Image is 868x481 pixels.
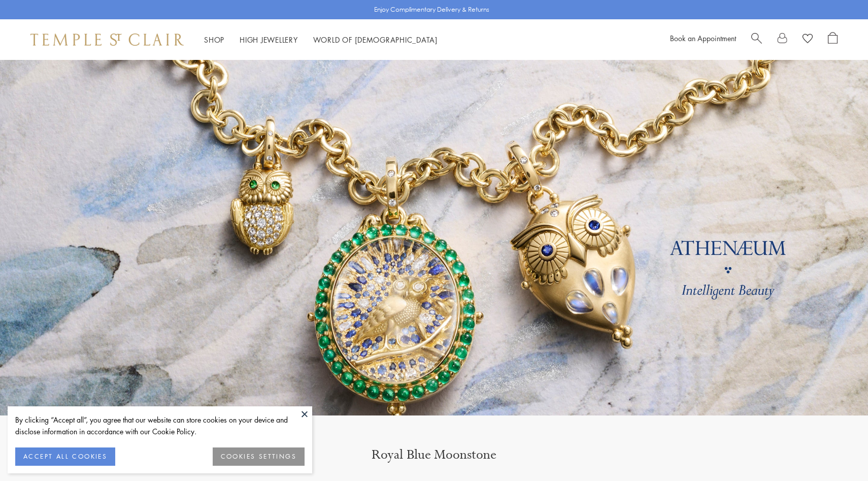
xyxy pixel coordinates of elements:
button: ACCEPT ALL COOKIES [15,447,115,466]
div: By clicking “Accept all”, you agree that our website can store cookies on your device and disclos... [15,414,305,437]
a: View Wishlist [803,32,813,47]
iframe: Gorgias live chat messenger [817,433,858,471]
a: Open Shopping Bag [828,32,838,47]
a: World of [DEMOGRAPHIC_DATA]World of [DEMOGRAPHIC_DATA] [313,35,438,45]
h1: Royal Blue Moonstone [41,446,827,464]
button: COOKIES SETTINGS [213,447,305,466]
a: High JewelleryHigh Jewellery [240,35,298,45]
nav: Main navigation [204,34,438,46]
p: Enjoy Complimentary Delivery & Returns [374,5,489,15]
img: Temple St. Clair [30,34,184,46]
a: ShopShop [204,35,224,45]
a: Book an Appointment [670,33,736,43]
a: Search [751,32,762,47]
